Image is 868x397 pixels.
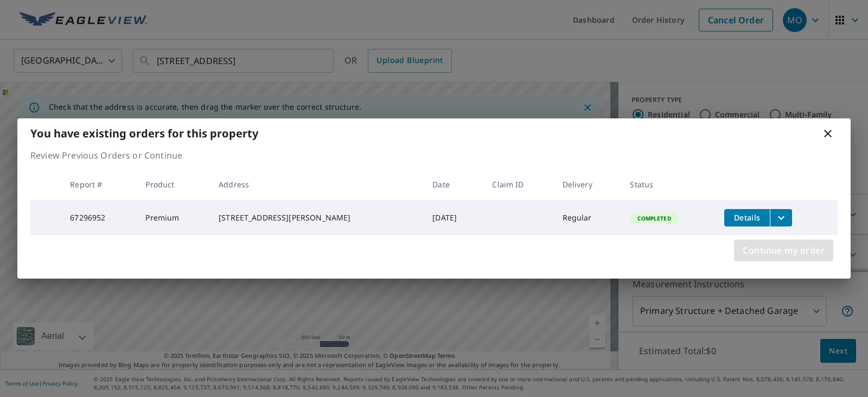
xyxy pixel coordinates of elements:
[424,200,483,235] td: [DATE]
[61,200,137,235] td: 67296952
[219,212,415,223] div: [STREET_ADDRESS][PERSON_NAME]
[30,149,838,162] p: Review Previous Orders or Continue
[631,215,677,222] span: Completed
[734,240,833,261] button: Continue my order
[210,168,424,200] th: Address
[554,168,622,200] th: Delivery
[554,200,622,235] td: Regular
[30,126,258,141] b: You have existing orders for this property
[137,200,210,235] td: Premium
[743,243,825,258] span: Continue my order
[483,168,553,200] th: Claim ID
[724,209,770,226] button: detailsBtn-67296952
[770,209,792,226] button: filesDropdownBtn-67296952
[621,168,716,200] th: Status
[137,168,210,200] th: Product
[731,212,763,223] span: Details
[61,168,137,200] th: Report #
[424,168,483,200] th: Date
